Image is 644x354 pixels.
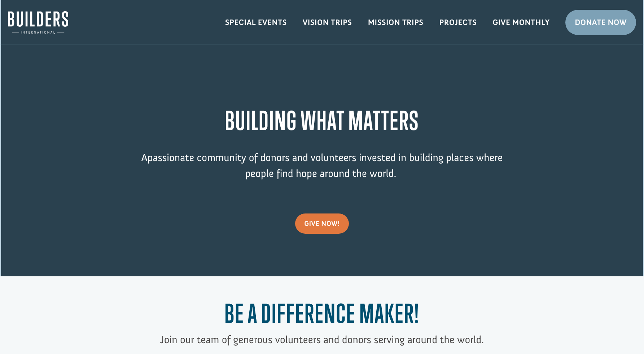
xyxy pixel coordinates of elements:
[565,10,636,35] a: Donate Now
[127,298,517,332] h1: Be a Difference Maker!
[8,11,68,34] img: Builders International
[127,150,517,192] p: passionate community of donors and volunteers invested in building places where people find hope ...
[141,151,147,164] span: A
[295,12,360,33] a: Vision Trips
[431,12,485,33] a: Projects
[360,12,431,33] a: Mission Trips
[485,12,557,33] a: Give Monthly
[217,12,295,33] a: Special Events
[295,213,349,234] a: give now!
[160,333,484,346] span: Join our team of generous volunteers and donors serving around the world.
[127,105,517,139] h1: BUILDING WHAT MATTERS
